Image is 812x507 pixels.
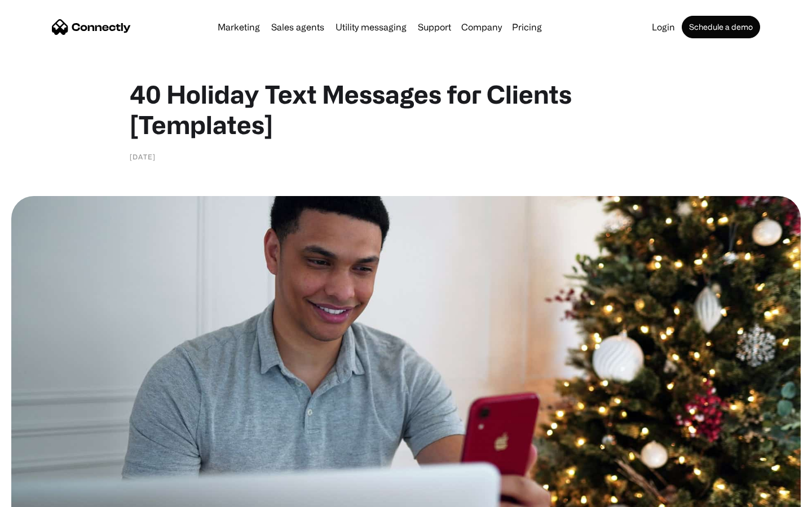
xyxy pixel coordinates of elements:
h1: 40 Holiday Text Messages for Clients [Templates] [130,79,682,140]
a: Pricing [507,23,546,32]
a: Login [647,23,679,32]
a: Schedule a demo [682,16,760,38]
a: Marketing [213,23,264,32]
div: [DATE] [130,151,156,162]
a: Support [413,23,456,32]
div: Company [458,19,505,35]
a: Utility messaging [331,23,411,32]
ul: Language list [23,487,68,503]
aside: Language selected: English [11,487,68,503]
a: Sales agents [267,23,329,32]
div: Company [461,19,502,35]
a: home [52,19,131,35]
